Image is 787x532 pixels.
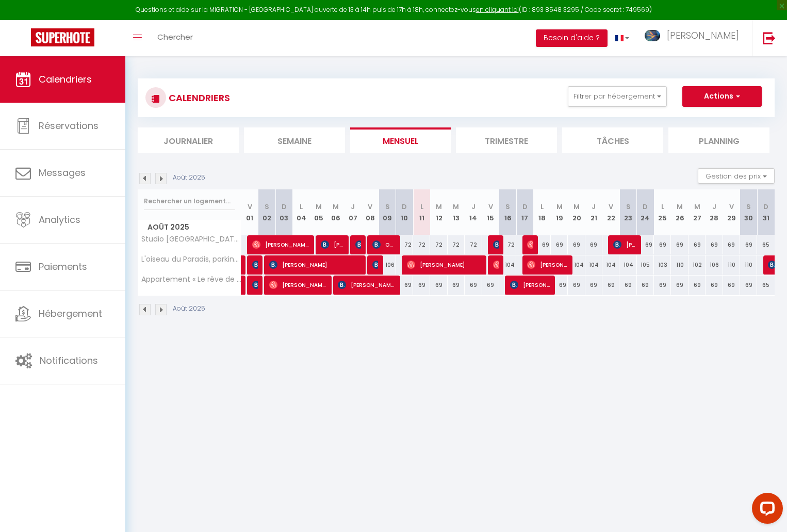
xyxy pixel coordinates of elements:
a: en cliquant ici [476,5,519,14]
th: 11 [413,189,430,235]
th: 05 [310,189,327,235]
div: 104 [619,255,636,275]
abbr: V [248,202,252,212]
div: 69 [585,276,602,295]
span: [PERSON_NAME] [613,235,636,254]
div: 69 [465,276,482,295]
abbr: L [661,202,664,212]
abbr: M [333,202,339,212]
abbr: V [488,202,493,212]
div: 104 [568,255,585,275]
th: 31 [757,189,775,235]
abbr: D [282,202,287,212]
div: 69 [706,235,723,254]
abbr: V [609,202,613,212]
a: Chercher [150,20,201,56]
th: 07 [345,189,362,235]
div: 104 [499,255,516,275]
button: Besoin d'aide ? [536,29,608,47]
abbr: J [471,202,476,212]
abbr: J [351,202,355,212]
img: Super Booking [31,28,94,46]
span: Appartement « Le rêve de [PERSON_NAME] » - Climatisation, wifi [140,276,243,283]
div: 110 [740,255,757,275]
th: 10 [396,189,413,235]
div: 69 [585,235,602,254]
span: Réservations [39,119,99,132]
span: [PERSON_NAME] [338,275,395,295]
span: Calendriers [39,73,92,86]
abbr: M [573,202,580,212]
span: Notifications [40,354,98,367]
span: [PERSON_NAME] [269,255,360,275]
div: 69 [430,276,447,295]
th: 25 [654,189,671,235]
div: 69 [654,235,671,254]
abbr: S [265,202,269,212]
li: Mensuel [350,127,451,153]
span: Chercher [157,31,193,42]
div: 65 [757,235,775,254]
abbr: V [368,202,372,212]
span: [PERSON_NAME] [407,255,481,275]
th: 19 [551,189,568,235]
abbr: D [402,202,407,212]
div: 72 [430,235,447,254]
a: ... [PERSON_NAME] [637,20,752,56]
div: 106 [379,255,396,275]
div: 69 [723,235,740,254]
th: 13 [448,189,465,235]
div: 69 [482,276,499,295]
span: [PERSON_NAME] [527,255,567,275]
abbr: S [626,202,631,212]
span: [PERSON_NAME] [510,275,550,295]
span: Hébergement [39,307,102,320]
abbr: D [763,202,768,212]
li: Trimestre [456,127,557,153]
div: 69 [551,235,568,254]
span: Oval Philippe [372,235,395,254]
span: [PERSON_NAME] [667,29,739,42]
div: 69 [723,276,740,295]
div: 69 [568,235,585,254]
div: 69 [706,276,723,295]
h3: CALENDRIERS [166,86,230,109]
span: Studio [GEOGRAPHIC_DATA] : centre ville historique [140,235,243,243]
th: 26 [671,189,688,235]
span: [PERSON_NAME] [321,235,343,254]
th: 04 [293,189,310,235]
abbr: S [385,202,390,212]
div: 72 [465,235,482,254]
li: Semaine [244,127,345,153]
span: [PERSON_NAME] [252,235,309,254]
th: 08 [362,189,379,235]
div: 69 [671,235,688,254]
th: 15 [482,189,499,235]
span: Paiements [39,260,87,273]
img: ... [645,30,660,42]
div: 103 [654,255,671,275]
div: 69 [413,276,430,295]
div: 72 [448,235,465,254]
abbr: M [556,202,563,212]
span: [PERSON_NAME] [355,235,361,254]
div: 69 [551,276,568,295]
th: 20 [568,189,585,235]
abbr: M [677,202,683,212]
div: 110 [723,255,740,275]
abbr: S [505,202,510,212]
p: Août 2025 [173,304,205,314]
th: 03 [275,189,292,235]
div: 106 [706,255,723,275]
button: Actions [682,86,762,107]
abbr: M [316,202,322,212]
div: 105 [637,255,654,275]
abbr: L [300,202,303,212]
div: 104 [585,255,602,275]
div: 69 [688,276,706,295]
span: [PERSON_NAME] [252,255,258,275]
th: 21 [585,189,602,235]
th: 27 [688,189,706,235]
div: 69 [534,235,551,254]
